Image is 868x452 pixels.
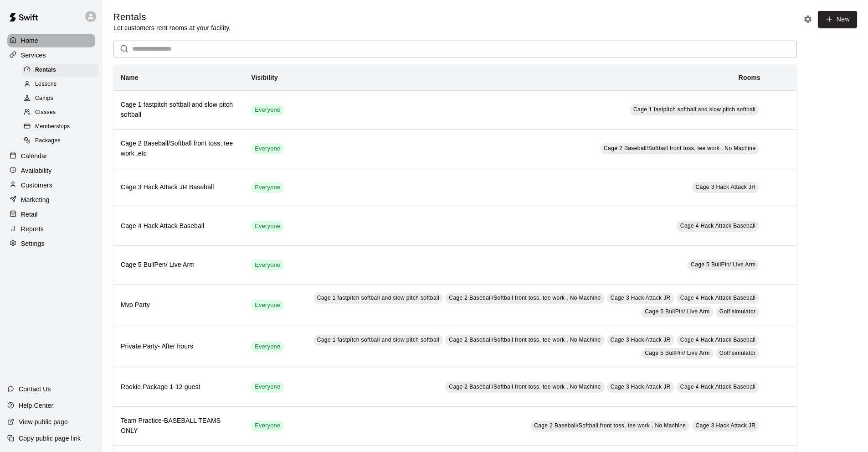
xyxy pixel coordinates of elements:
[680,384,756,390] span: Cage 4 Hack Attack Baseball
[22,63,103,77] a: Rentals
[35,136,61,145] span: Packages
[22,120,99,133] div: Memberships
[719,308,756,315] span: Golf simulator
[251,260,284,270] div: This service is visible to all of your customers
[35,66,56,75] span: Rentals
[19,434,81,443] p: Copy public page link
[251,421,284,431] div: This service is visible to all of your customers
[680,223,756,229] span: Cage 4 Hack Attack Baseball
[818,11,857,28] a: New
[251,382,284,393] div: This service is visible to all of your customers
[35,94,53,103] span: Camps
[251,183,284,192] span: Everyone
[121,300,236,310] h6: Mvp Party
[22,64,99,77] div: Rentals
[449,337,601,343] span: Cage 2 Baseball/Softball front toss, tee work , No Machine
[7,34,95,47] a: Home
[317,295,439,301] span: Cage 1 fastpitch softball and slow pitch softball
[645,308,709,315] span: Cage 5 BullPin/ Live Arm
[251,300,284,311] div: This service is visible to all of your customers
[121,342,236,352] h6: Private Party- After hours
[121,100,236,120] h6: Cage 1 fastpitch softball and slow pitch softball
[22,106,103,120] a: Classes
[251,74,278,81] b: Visibility
[35,122,70,131] span: Memberships
[121,221,236,231] h6: Cage 4 Hack Attack Baseball
[21,195,50,204] p: Marketing
[449,295,601,301] span: Cage 2 Baseball/Softball front toss, tee work , No Machine
[7,237,95,250] a: Settings
[35,108,56,117] span: Classes
[21,181,52,190] p: Customers
[696,422,756,429] span: Cage 3 Hack Attack JR
[645,350,709,356] span: Cage 5 BullPin/ Live Arm
[7,208,95,221] a: Retail
[604,145,755,151] span: Cage 2 Baseball/Softball front toss, tee work , No Machine
[7,193,95,207] a: Marketing
[121,260,236,270] h6: Cage 5 BullPen/ Live Arm
[691,261,755,268] span: Cage 5 BullPin/ Live Arm
[21,51,46,60] p: Services
[21,210,38,219] p: Retail
[22,92,103,106] a: Camps
[21,239,45,248] p: Settings
[801,12,815,26] button: Rental settings
[251,221,284,232] div: This service is visible to all of your customers
[680,295,756,301] span: Cage 4 Hack Attack Baseball
[35,80,57,89] span: Lessons
[251,182,284,193] div: This service is visible to all of your customers
[719,350,756,356] span: Golf simulator
[251,104,284,115] div: This service is visible to all of your customers
[251,222,284,231] span: Everyone
[251,145,284,153] span: Everyone
[7,149,95,163] a: Calendar
[22,120,103,134] a: Memberships
[19,384,51,394] p: Contact Us
[7,178,95,192] a: Customers
[22,135,99,147] div: Packages
[534,422,686,429] span: Cage 2 Baseball/Softball front toss, tee work , No Machine
[19,417,68,426] p: View public page
[739,74,760,81] b: Rooms
[22,106,99,119] div: Classes
[633,106,755,113] span: Cage 1 fastpitch softball and slow pitch softball
[317,337,439,343] span: Cage 1 fastpitch softball and slow pitch softball
[121,74,139,81] b: Name
[113,11,231,23] h5: Rentals
[7,164,95,177] a: Availability
[696,184,756,190] span: Cage 3 Hack Attack JR
[251,106,284,114] span: Everyone
[22,78,99,91] div: Lessons
[251,301,284,310] span: Everyone
[611,337,671,343] span: Cage 3 Hack Attack JR
[611,295,671,301] span: Cage 3 Hack Attack JR
[121,139,236,159] h6: Cage 2 Baseball/Softball front toss, tee work ,etc
[251,341,284,352] div: This service is visible to all of your customers
[251,421,284,430] span: Everyone
[21,36,38,45] p: Home
[449,384,601,390] span: Cage 2 Baseball/Softball front toss, tee work , No Machine
[251,143,284,154] div: This service is visible to all of your customers
[21,151,47,161] p: Calendar
[251,383,284,391] span: Everyone
[22,77,103,91] a: Lessons
[7,222,95,236] a: Reports
[121,416,236,436] h6: Team Practice-BASEBALL TEAMS ONLY
[22,92,99,105] div: Camps
[611,384,671,390] span: Cage 3 Hack Attack JR
[121,382,236,392] h6: Rookie Package 1-12 guest
[19,401,53,410] p: Help Center
[21,166,52,175] p: Availability
[22,134,103,148] a: Packages
[7,48,95,62] a: Services
[251,343,284,351] span: Everyone
[680,337,756,343] span: Cage 4 Hack Attack Baseball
